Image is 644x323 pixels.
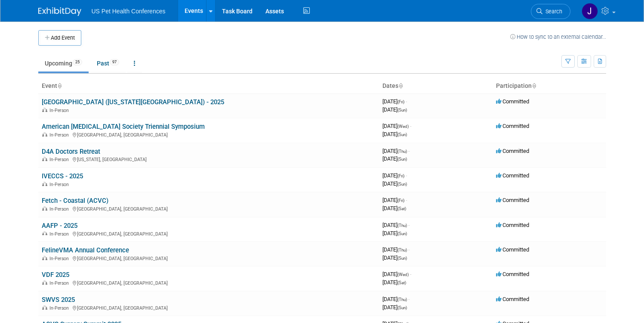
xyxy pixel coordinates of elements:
[532,82,536,89] a: Sort by Participation Type
[397,132,407,137] span: (Sun)
[496,197,529,203] span: Committed
[493,79,606,93] th: Participation
[42,123,205,130] a: American [MEDICAL_DATA] Society Triennial Symposium
[397,174,404,178] span: (Fri)
[382,197,407,203] span: [DATE]
[542,8,562,15] span: Search
[42,98,224,106] a: [GEOGRAPHIC_DATA] ([US_STATE][GEOGRAPHIC_DATA]) - 2025
[382,98,407,105] span: [DATE]
[49,256,71,261] span: In-Person
[397,280,406,285] span: (Sat)
[92,8,166,15] span: US Pet Health Conferences
[408,296,410,302] span: -
[42,279,376,286] div: [GEOGRAPHIC_DATA], [GEOGRAPHIC_DATA]
[397,99,404,104] span: (Fri)
[406,172,407,179] span: -
[531,4,570,19] a: Search
[397,297,407,302] span: (Thu)
[397,108,407,112] span: (Sun)
[42,271,69,279] a: VDF 2025
[382,205,406,211] span: [DATE]
[379,79,493,93] th: Dates
[42,172,83,180] a: IVECCS - 2025
[382,106,407,113] span: [DATE]
[397,231,407,236] span: (Sun)
[42,205,376,212] div: [GEOGRAPHIC_DATA], [GEOGRAPHIC_DATA]
[496,172,529,179] span: Committed
[42,222,77,230] a: AAFP - 2025
[382,123,411,129] span: [DATE]
[49,280,71,286] span: In-Person
[496,271,529,277] span: Committed
[406,197,407,203] span: -
[408,246,410,253] span: -
[42,206,47,211] img: In-Person Event
[397,248,407,252] span: (Thu)
[496,123,529,129] span: Committed
[397,223,407,228] span: (Thu)
[382,230,407,236] span: [DATE]
[38,30,81,46] button: Add Event
[42,280,47,285] img: In-Person Event
[406,98,407,105] span: -
[49,206,71,212] span: In-Person
[582,3,598,19] img: Jessica Ocampo
[42,246,129,254] a: FelineVMA Annual Conference
[397,272,409,277] span: (Wed)
[49,182,71,187] span: In-Person
[397,305,407,310] span: (Sun)
[42,132,47,137] img: In-Person Event
[57,82,62,89] a: Sort by Event Name
[382,172,407,179] span: [DATE]
[42,255,376,261] div: [GEOGRAPHIC_DATA], [GEOGRAPHIC_DATA]
[42,256,47,260] img: In-Person Event
[510,34,606,40] a: How to sync to an external calendar...
[49,157,71,162] span: In-Person
[397,182,407,186] span: (Sun)
[496,246,529,253] span: Committed
[382,148,410,154] span: [DATE]
[42,108,47,112] img: In-Person Event
[42,296,75,304] a: SWVS 2025
[382,131,407,137] span: [DATE]
[38,7,81,16] img: ExhibitDay
[382,304,407,311] span: [DATE]
[398,82,403,89] a: Sort by Start Date
[496,296,529,302] span: Committed
[38,55,89,71] a: Upcoming25
[382,180,407,187] span: [DATE]
[42,197,108,205] a: Fetch - Coastal (ACVC)
[410,123,411,129] span: -
[496,222,529,228] span: Committed
[397,198,404,203] span: (Fri)
[397,206,406,211] span: (Sat)
[382,279,406,286] span: [DATE]
[382,155,407,162] span: [DATE]
[73,59,82,65] span: 25
[42,230,376,237] div: [GEOGRAPHIC_DATA], [GEOGRAPHIC_DATA]
[42,182,47,186] img: In-Person Event
[382,271,411,277] span: [DATE]
[397,124,409,129] span: (Wed)
[42,157,47,161] img: In-Person Event
[110,59,119,65] span: 97
[49,231,71,237] span: In-Person
[496,98,529,105] span: Committed
[397,149,407,154] span: (Thu)
[49,132,71,138] span: In-Person
[38,79,379,93] th: Event
[382,255,407,261] span: [DATE]
[42,148,100,155] a: D4A Doctors Retreat
[42,131,376,138] div: [GEOGRAPHIC_DATA], [GEOGRAPHIC_DATA]
[397,157,407,161] span: (Sun)
[42,231,47,236] img: In-Person Event
[42,155,376,162] div: [US_STATE], [GEOGRAPHIC_DATA]
[49,305,71,311] span: In-Person
[382,222,410,228] span: [DATE]
[42,305,47,310] img: In-Person Event
[90,55,126,71] a: Past97
[382,246,410,253] span: [DATE]
[42,304,376,311] div: [GEOGRAPHIC_DATA], [GEOGRAPHIC_DATA]
[496,148,529,154] span: Committed
[410,271,411,277] span: -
